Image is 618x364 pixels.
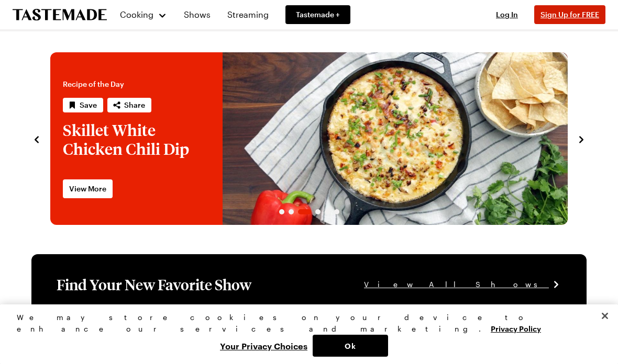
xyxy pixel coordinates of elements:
[17,312,592,357] div: Privacy
[576,132,587,145] button: navigate to next item
[298,209,311,214] span: Go to slide 3
[534,5,605,24] button: Sign Up for FREE
[313,335,388,357] button: Ok
[107,98,151,112] button: Share
[364,279,549,290] span: View All Shows
[80,100,97,110] span: Save
[334,209,339,214] span: Go to slide 6
[124,100,145,110] span: Share
[279,209,284,214] span: Go to slide 1
[540,10,599,19] span: Sign Up for FREE
[119,2,167,27] button: Cooking
[285,5,350,24] a: Tastemade +
[593,304,616,327] button: Close
[325,209,330,214] span: Go to slide 5
[496,10,518,19] span: Log In
[364,279,561,290] a: View All Shows
[315,209,321,214] span: Go to slide 4
[13,9,107,21] a: To Tastemade Home Page
[486,9,528,20] button: Log In
[57,275,251,294] h1: Find Your New Favorite Show
[31,132,42,145] button: navigate to previous item
[289,209,294,214] span: Go to slide 2
[120,9,153,19] span: Cooking
[69,184,106,194] span: View More
[50,52,568,225] div: 3 / 6
[63,179,113,198] a: View More
[17,312,592,335] div: We may store cookies on your device to enhance our services and marketing.
[215,335,313,357] button: Your Privacy Choices
[296,9,340,20] span: Tastemade +
[63,98,103,112] button: Save recipe
[491,323,541,333] a: More information about your privacy, opens in a new tab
